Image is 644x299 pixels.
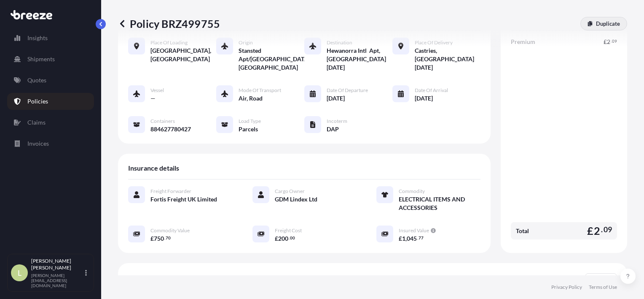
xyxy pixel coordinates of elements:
[580,17,627,30] a: Duplicate
[150,188,191,195] span: Freight Forwarder
[601,227,603,232] span: .
[594,226,600,236] span: 2
[239,87,281,94] span: Mode of Transport
[399,195,480,212] span: ELECTRICAL ITEMS AND ACCESSORIES
[150,125,191,133] span: 884627780427
[589,284,617,291] a: Terms of Use
[27,55,55,63] p: Shipments
[399,227,429,234] span: Insured Value
[290,236,295,239] span: 00
[7,51,94,68] a: Shipments
[150,87,164,94] span: Vessel
[7,72,94,89] a: Quotes
[327,46,392,72] span: Hewanorra Intl Apt, [GEOGRAPHIC_DATA][DATE]
[402,236,405,242] span: 1
[327,125,339,133] span: DAP
[27,76,46,84] p: Quotes
[407,236,417,242] span: 045
[128,164,179,172] span: Insurance details
[7,93,94,110] a: Policies
[166,236,171,239] span: 70
[275,227,302,234] span: Freight Cost
[150,227,190,234] span: Commodity Value
[275,236,278,242] span: £
[164,236,165,239] span: .
[7,30,94,46] a: Insights
[27,139,49,148] p: Invoices
[18,269,21,277] span: L
[587,226,593,236] span: £
[551,284,582,291] a: Privacy Policy
[150,118,175,125] span: Containers
[27,34,48,42] p: Insights
[516,227,529,235] span: Total
[596,19,620,28] p: Duplicate
[399,236,402,242] span: £
[405,236,407,242] span: ,
[118,17,220,30] p: Policy BRZ499755
[7,114,94,131] a: Claims
[278,236,288,242] span: 200
[239,118,261,125] span: Load Type
[27,97,48,106] p: Policies
[150,195,217,204] span: Fortis Freight UK Limited
[239,125,258,133] span: Parcels
[327,118,347,125] span: Incoterm
[417,236,418,239] span: .
[150,94,156,103] span: —
[415,46,480,72] span: Castries, [GEOGRAPHIC_DATA][DATE]
[415,94,433,103] span: [DATE]
[27,118,46,127] p: Claims
[239,94,263,103] span: Air, Road
[399,188,425,195] span: Commodity
[275,188,305,195] span: Cargo Owner
[31,258,83,271] p: [PERSON_NAME] [PERSON_NAME]
[7,135,94,152] a: Invoices
[289,236,290,239] span: .
[419,236,424,239] span: 77
[150,46,216,63] span: [GEOGRAPHIC_DATA], [GEOGRAPHIC_DATA]
[239,46,304,72] span: Stansted Apt/[GEOGRAPHIC_DATA], [GEOGRAPHIC_DATA]
[327,87,368,94] span: Date of Departure
[31,273,83,288] p: [PERSON_NAME][EMAIL_ADDRESS][DOMAIN_NAME]
[154,236,164,242] span: 750
[604,227,612,232] span: 09
[415,87,448,94] span: Date of Arrival
[327,94,345,103] span: [DATE]
[150,236,154,242] span: £
[275,195,317,204] span: GDM Lindex Ltd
